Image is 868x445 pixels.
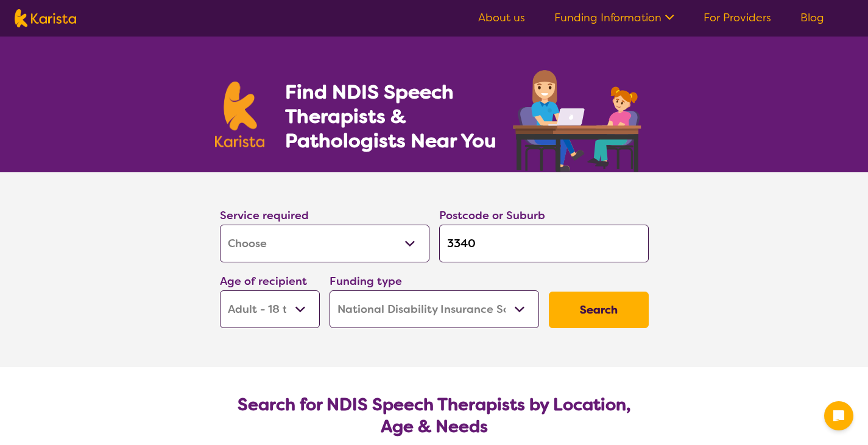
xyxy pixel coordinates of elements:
h1: Find NDIS Speech Therapists & Pathologists Near You [285,80,510,153]
button: Search [549,292,649,328]
img: Karista logo [215,82,265,147]
label: Funding type [330,274,402,289]
a: For Providers [704,10,771,25]
h2: Search for NDIS Speech Therapists by Location, Age & Needs [230,394,639,438]
a: Funding Information [554,10,674,25]
img: speech-therapy [503,66,654,172]
a: Blog [800,10,824,25]
input: Type [439,225,649,262]
label: Age of recipient [220,274,307,289]
img: Karista logo [15,9,76,27]
label: Service required [220,208,309,223]
label: Postcode or Suburb [439,208,545,223]
a: About us [478,10,525,25]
